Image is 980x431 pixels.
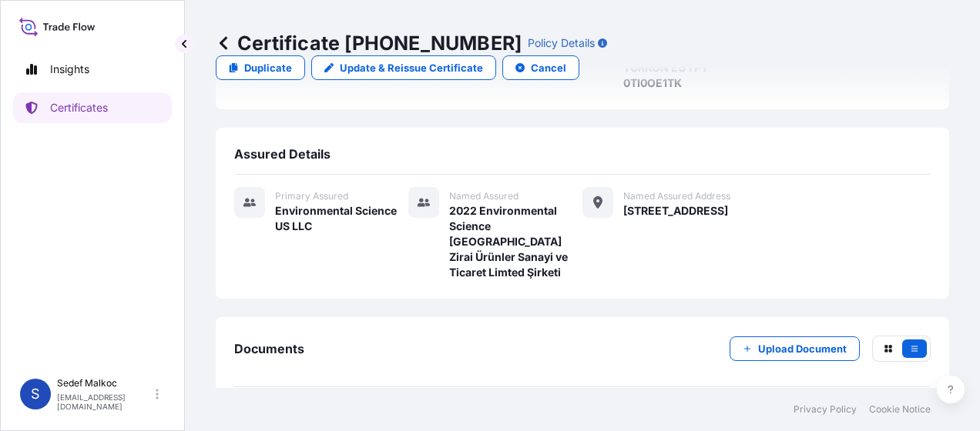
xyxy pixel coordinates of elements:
a: Update & Reissue Certificate [311,55,496,80]
a: Duplicate [216,55,305,80]
span: Documents [234,341,304,356]
a: Cookie Notice [869,403,931,416]
span: S [31,386,40,402]
p: Duplicate [244,60,292,75]
span: Named Assured Address [623,190,730,202]
button: Cancel [502,55,579,80]
p: Certificate [PHONE_NUMBER] [216,31,522,55]
p: Cancel [531,60,566,75]
span: [STREET_ADDRESS] [623,203,728,219]
p: Insights [50,62,89,77]
p: Certificates [50,100,108,115]
span: Primary assured [275,190,348,202]
p: Upload Document [758,341,847,356]
a: Privacy Policy [794,403,857,416]
button: Upload Document [730,336,860,361]
p: Update & Reissue Certificate [340,60,483,75]
span: Named Assured [449,190,519,202]
p: Policy Details [528,35,595,51]
span: Assured Details [234,146,331,162]
p: [EMAIL_ADDRESS][DOMAIN_NAME] [57,393,153,411]
span: 2022 Environmental Science [GEOGRAPHIC_DATA] Zirai Ürünler Sanayi ve Ticaret Limted Şirketi [449,203,582,280]
a: Insights [13,54,172,85]
span: Environmental Science US LLC [275,203,408,234]
a: Certificates [13,92,172,123]
p: Sedef Malkoc [57,377,153,389]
